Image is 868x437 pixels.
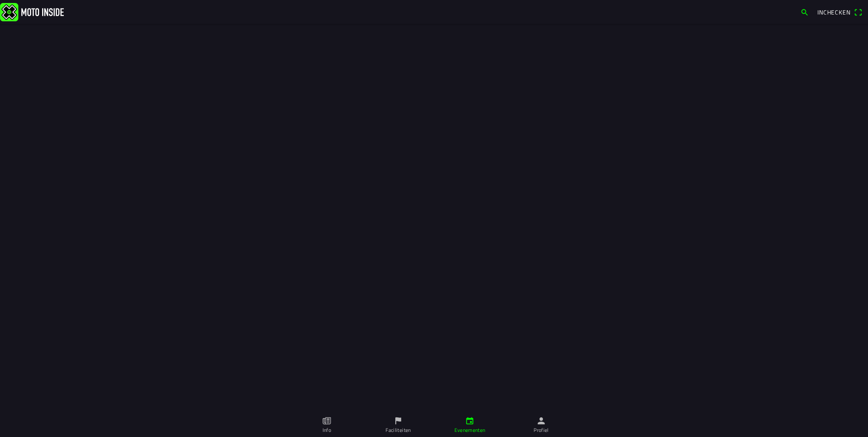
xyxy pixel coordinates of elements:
[817,8,851,17] span: Inchecken
[385,426,411,434] ion-label: Faciliteiten
[796,5,813,19] a: search
[465,416,474,425] ion-icon: calendar
[537,416,546,425] ion-icon: person
[813,5,866,19] a: Incheckenqr scanner
[322,416,331,425] ion-icon: paper
[323,426,331,434] ion-label: Info
[534,426,549,434] ion-label: Profiel
[454,426,485,434] ion-label: Evenementen
[394,416,403,425] ion-icon: flag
